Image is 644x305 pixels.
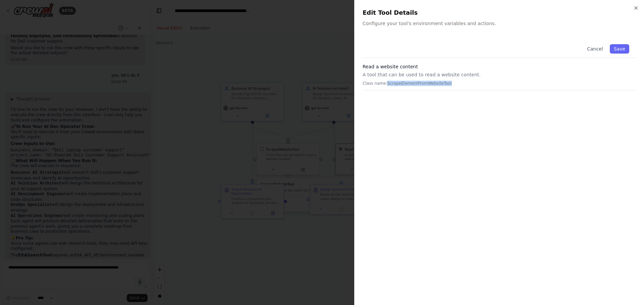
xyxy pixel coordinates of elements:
[363,71,636,78] p: A tool that can be used to read a website content.
[583,44,607,54] button: Cancel
[363,20,636,27] p: Configure your tool's environment variables and actions.
[363,63,636,70] h3: Read a website content
[363,81,636,86] p: Class name: ScrapeElementFromWebsiteTool
[363,8,636,17] h2: Edit Tool Details
[610,44,629,54] button: Save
